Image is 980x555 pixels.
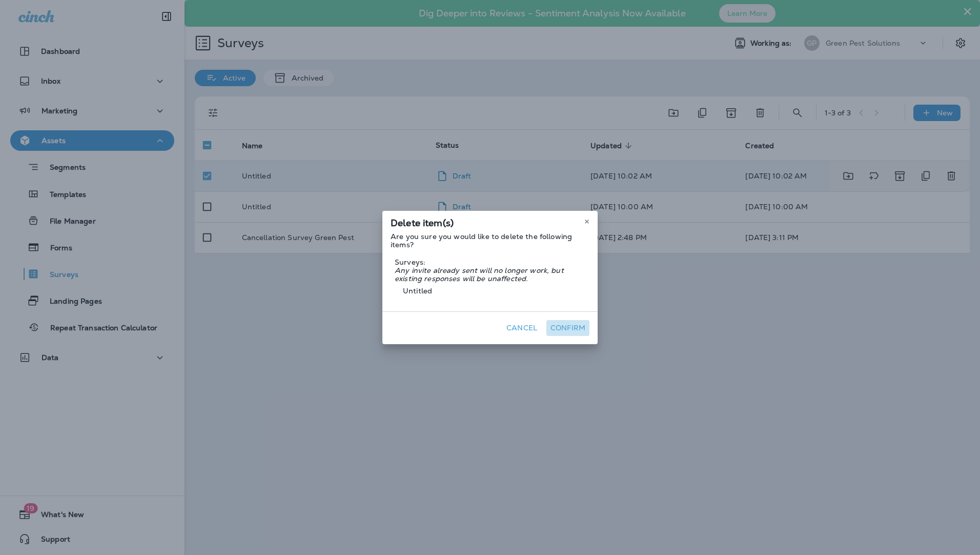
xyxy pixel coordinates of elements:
button: Confirm [546,320,589,336]
p: Are you sure you would like to delete the following items? [391,232,589,249]
button: Cancel [502,320,541,336]
div: Delete item(s) [382,211,598,232]
span: Surveys: [395,258,585,266]
span: Untitled [395,283,585,299]
em: Any invite already sent will no longer work, but existing responses will be unaffected. [395,266,585,283]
